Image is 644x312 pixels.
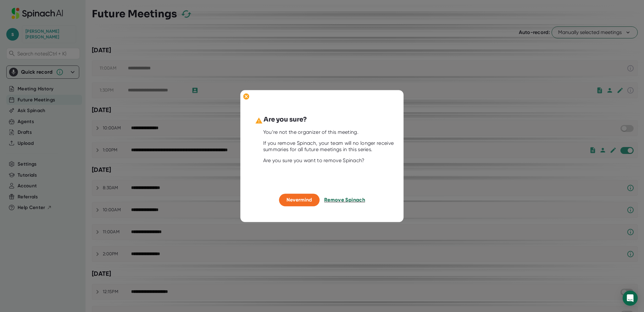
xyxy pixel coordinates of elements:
[263,129,397,136] div: You’re not the organizer of this meeting.
[263,140,397,153] div: If you remove Spinach, your team will no longer receive summaries for all future meetings in this...
[324,194,365,207] button: Remove Spinach
[286,197,312,203] span: Nevermind
[623,291,638,306] div: Open Intercom Messenger
[263,158,397,164] div: Are you sure you want to remove Spinach?
[279,194,319,207] button: Nevermind
[324,197,365,203] span: Remove Spinach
